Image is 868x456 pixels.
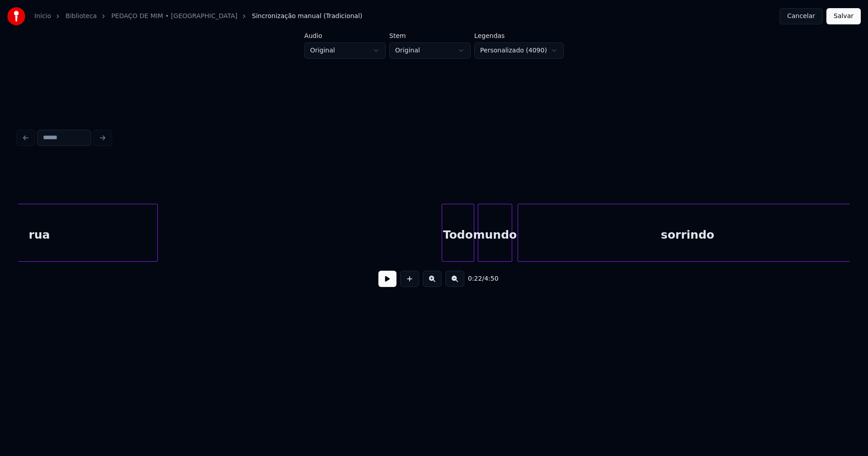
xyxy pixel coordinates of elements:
[111,12,237,21] a: PEDAÇO DE MIM • [GEOGRAPHIC_DATA]
[468,274,482,283] span: 0:22
[304,33,386,39] label: Áudio
[34,12,51,21] a: Início
[252,12,362,21] span: Sincronização manual (Tradicional)
[389,33,471,39] label: Stem
[779,8,823,24] button: Cancelar
[484,274,498,283] span: 4:50
[7,7,25,25] img: youka
[66,12,97,21] a: Biblioteca
[826,8,861,24] button: Salvar
[468,274,490,283] div: /
[34,12,363,21] nav: breadcrumb
[474,33,564,39] label: Legendas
